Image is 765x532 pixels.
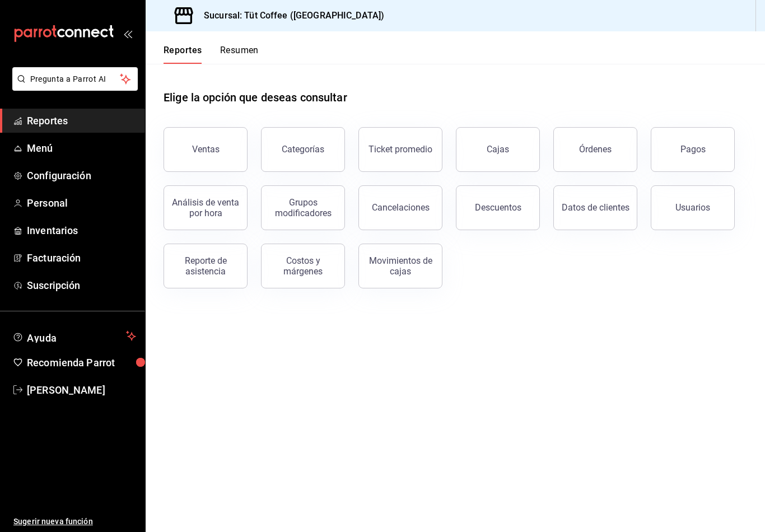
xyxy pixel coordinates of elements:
[487,144,509,155] div: Cajas
[164,45,259,64] div: navigation tabs
[27,113,136,128] span: Reportes
[675,202,710,213] div: Usuarios
[366,255,435,277] div: Movimientos de cajas
[368,144,432,155] div: Ticket promedio
[261,127,345,172] button: Categorías
[164,89,347,106] h1: Elige la opción que deseas consultar
[171,255,240,277] div: Reporte de asistencia
[27,168,136,183] span: Configuración
[195,9,384,22] h3: Sucursal: Tüt Coffee ([GEOGRAPHIC_DATA])
[123,29,132,38] button: open_drawer_menu
[579,144,612,155] div: Órdenes
[192,144,220,155] div: Ventas
[456,127,540,172] button: Cajas
[358,127,442,172] button: Ticket promedio
[562,202,629,213] div: Datos de clientes
[164,244,248,288] button: Reporte de asistencia
[268,255,338,277] div: Costos y márgenes
[8,81,138,93] a: Pregunta a Parrot AI
[680,144,706,155] div: Pagos
[358,185,442,230] button: Cancelaciones
[171,197,240,218] div: Análisis de venta por hora
[268,197,338,218] div: Grupos modificadores
[261,185,345,230] button: Grupos modificadores
[261,244,345,288] button: Costos y márgenes
[27,195,136,211] span: Personal
[27,382,136,398] span: [PERSON_NAME]
[358,244,442,288] button: Movimientos de cajas
[13,516,136,528] span: Sugerir nueva función
[372,202,430,213] div: Cancelaciones
[164,45,202,64] button: Reportes
[651,127,735,172] button: Pagos
[164,127,248,172] button: Ventas
[27,223,136,238] span: Inventarios
[27,329,122,343] span: Ayuda
[220,45,259,64] button: Resumen
[12,67,138,91] button: Pregunta a Parrot AI
[456,185,540,230] button: Descuentos
[553,185,637,230] button: Datos de clientes
[164,185,248,230] button: Análisis de venta por hora
[651,185,735,230] button: Usuarios
[30,73,120,85] span: Pregunta a Parrot AI
[282,144,324,155] div: Categorías
[27,355,136,370] span: Recomienda Parrot
[27,278,136,293] span: Suscripción
[553,127,637,172] button: Órdenes
[27,250,136,265] span: Facturación
[475,202,521,213] div: Descuentos
[27,141,136,156] span: Menú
